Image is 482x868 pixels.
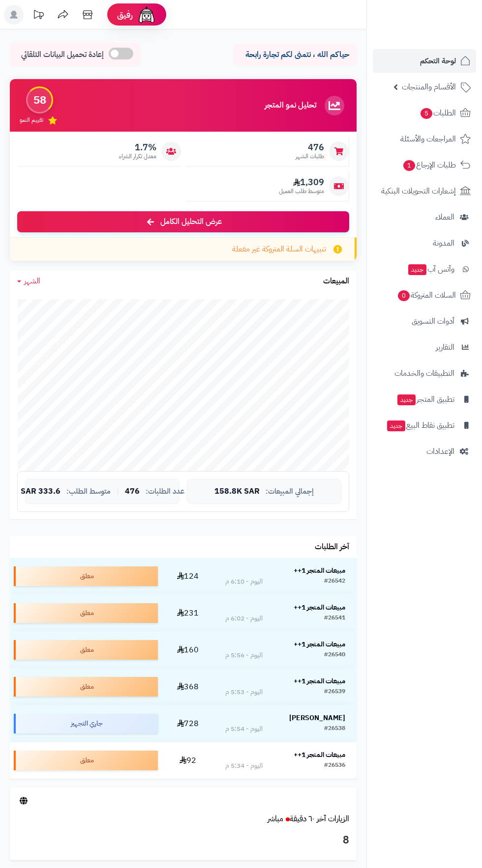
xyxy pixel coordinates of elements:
span: الإعدادات [426,445,454,458]
a: الشهر [17,276,40,287]
a: المراجعات والأسئلة [373,127,476,151]
div: #26540 [324,650,345,660]
div: اليوم - 6:10 م [225,577,263,587]
a: الزيارات آخر ٦٠ دقيقةمباشر [268,813,349,825]
span: جديد [408,264,426,275]
span: تقييم النمو [20,116,43,124]
span: 1,309 [279,177,324,188]
td: 231 [162,595,213,631]
div: اليوم - 5:53 م [225,687,263,697]
a: تطبيق نقاط البيعجديد [373,414,476,437]
span: التقارير [436,340,454,354]
h3: 8 [17,832,349,849]
span: تطبيق المتجر [396,392,454,406]
span: تنبيهات السلة المتروكة غير مفعلة [232,244,326,255]
span: 0 [398,290,410,301]
span: لوحة التحكم [420,54,456,68]
span: تطبيق نقاط البيع [386,419,454,432]
span: عرض التحليل الكامل [160,216,222,227]
div: معلق [14,603,158,623]
a: الطلبات5 [373,101,476,125]
p: حياكم الله ، نتمنى لكم تجارة رابحة [241,49,349,60]
strong: [PERSON_NAME] [289,713,345,723]
span: العملاء [435,210,454,224]
a: وآتس آبجديد [373,257,476,281]
div: جاري التجهيز [14,714,158,733]
span: الأقسام والمنتجات [402,80,456,94]
td: 92 [162,742,213,779]
a: إشعارات التحويلات البنكية [373,179,476,203]
strong: مبيعات المتجر 1++ [294,750,345,760]
a: المدونة [373,231,476,255]
div: #26539 [324,687,345,697]
span: متوسط الطلب: [66,487,111,496]
a: السلات المتروكة0 [373,283,476,307]
span: الطلبات [420,106,456,120]
span: طلبات الإرجاع [402,158,456,172]
a: طلبات الإرجاع1 [373,153,476,177]
span: 1 [403,160,415,171]
a: أدوات التسويق [373,309,476,333]
a: لوحة التحكم [373,49,476,73]
span: 1.7% [119,142,156,153]
td: 124 [162,558,213,594]
span: المدونة [433,236,454,250]
span: 333.6 SAR [21,487,60,496]
div: #26542 [324,577,345,587]
span: 476 [125,487,140,496]
a: التطبيقات والخدمات [373,362,476,385]
div: اليوم - 6:02 م [225,614,263,623]
strong: مبيعات المتجر 1++ [294,602,345,613]
span: الشهر [24,275,40,287]
span: أدوات التسويق [412,314,454,328]
h3: تحليل نمو المتجر [265,101,316,110]
span: إشعارات التحويلات البنكية [381,184,456,198]
span: التطبيقات والخدمات [394,366,454,380]
td: 368 [162,669,213,705]
span: عدد الطلبات: [146,487,184,496]
div: معلق [14,566,158,586]
td: 160 [162,632,213,668]
span: المراجعات والأسئلة [400,132,456,146]
span: جديد [397,394,416,405]
img: ai-face.png [137,5,156,25]
a: تحديثات المنصة [26,5,51,27]
a: التقارير [373,336,476,359]
span: 158.8K SAR [214,487,260,496]
span: 476 [296,142,324,153]
div: #26536 [324,761,345,771]
span: طلبات الشهر [296,152,324,161]
h3: المبيعات [323,277,349,286]
div: #26541 [324,614,345,623]
span: متوسط طلب العميل [279,187,324,196]
span: إجمالي المبيعات: [266,487,314,496]
span: إعادة تحميل البيانات التلقائي [21,49,104,60]
span: | [117,488,119,495]
span: جديد [387,420,405,431]
h3: آخر الطلبات [315,543,349,552]
span: رفيق [117,9,133,21]
div: اليوم - 5:56 م [225,650,263,660]
a: عرض التحليل الكامل [17,211,349,232]
a: تطبيق المتجرجديد [373,388,476,411]
small: مباشر [268,813,283,825]
div: معلق [14,751,158,770]
span: معدل تكرار الشراء [119,152,156,161]
a: العملاء [373,205,476,229]
div: اليوم - 5:34 م [225,761,263,771]
span: 5 [421,108,432,119]
span: السلات المتروكة [397,288,456,302]
span: وآتس آب [407,262,454,276]
td: 728 [162,705,213,742]
a: الإعدادات [373,440,476,463]
div: اليوم - 5:54 م [225,724,263,734]
div: #26538 [324,724,345,734]
div: معلق [14,640,158,660]
strong: مبيعات المتجر 1++ [294,639,345,649]
div: معلق [14,677,158,697]
strong: مبيعات المتجر 1++ [294,565,345,576]
strong: مبيعات المتجر 1++ [294,676,345,686]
